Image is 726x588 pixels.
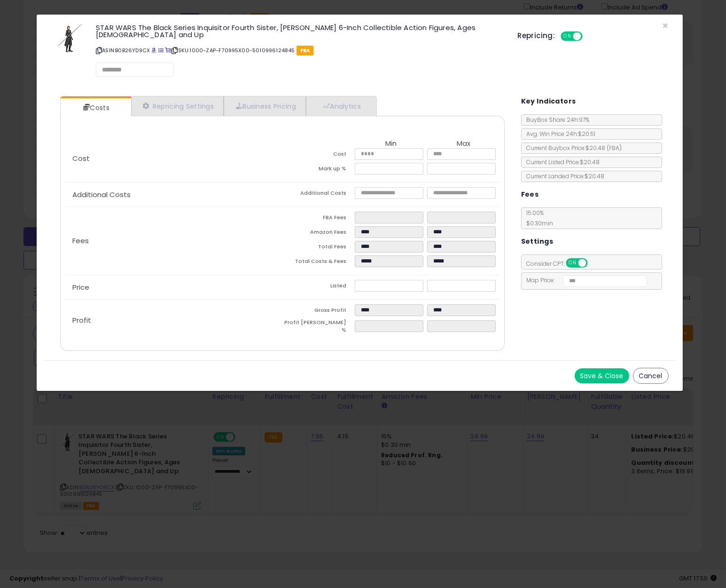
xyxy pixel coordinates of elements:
[522,276,647,284] span: Map Price:
[521,236,553,247] h5: Settings
[158,47,164,54] a: All offer listings
[58,24,82,52] img: 31uIos8XJzL._SL60_.jpg
[131,96,224,116] a: Repricing Settings
[522,209,553,227] span: 15.00 %
[65,237,282,245] p: Fees
[355,140,427,148] th: Min
[633,368,669,384] button: Cancel
[96,43,503,58] p: ASIN: B0B26YD9CX | SKU: 1000-ZAP-F70995X00-5010996124845
[282,163,355,177] td: Mark up %
[282,212,355,226] td: FBA Fees
[522,130,595,138] span: Avg. Win Price 24h: $20.51
[521,95,576,107] h5: Key Indicators
[282,148,355,163] td: Cost
[297,46,314,56] span: FBA
[282,255,355,270] td: Total Costs & Fees
[282,187,355,202] td: Additional Costs
[607,144,622,152] span: ( FBA )
[517,32,555,40] h5: Repricing:
[663,19,669,32] span: ×
[282,304,355,319] td: Gross Profit
[522,172,604,180] span: Current Landed Price: $20.48
[224,96,306,116] a: Business Pricing
[65,155,282,162] p: Cost
[427,140,500,148] th: Max
[521,189,539,200] h5: Fees
[585,144,622,152] span: $20.48
[575,368,629,383] button: Save & Close
[282,241,355,255] td: Total Fees
[567,259,578,267] span: ON
[522,144,622,152] span: Current Buybox Price:
[306,96,375,116] a: Analytics
[562,32,574,40] span: ON
[151,47,156,54] a: BuyBox page
[581,32,596,40] span: OFF
[61,98,130,117] a: Costs
[522,219,553,227] span: $0.30 min
[522,116,589,124] span: BuyBox Share 24h: 97%
[165,47,170,54] a: Your listing only
[65,191,282,199] p: Additional Costs
[522,158,600,166] span: Current Listed Price: $20.48
[282,319,355,336] td: Profit [PERSON_NAME] %
[96,24,503,38] h3: STAR WARS The Black Series Inquisitor Fourth Sister, [PERSON_NAME] 6-Inch Collectible Action Figu...
[65,284,282,291] p: Price
[65,317,282,324] p: Profit
[282,280,355,294] td: Listed
[586,259,601,267] span: OFF
[282,226,355,241] td: Amazon Fees
[522,260,600,268] span: Consider CPT:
